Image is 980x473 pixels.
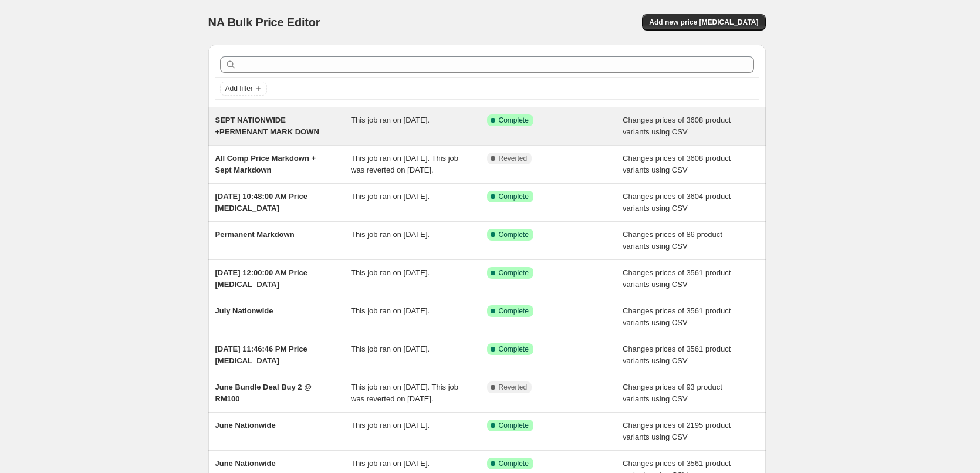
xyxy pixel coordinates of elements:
span: Changes prices of 3561 product variants using CSV [623,344,731,365]
span: Changes prices of 3561 product variants using CSV [623,268,731,289]
span: Complete [499,268,529,278]
span: This job ran on [DATE]. [351,344,430,353]
button: Add filter [220,82,267,96]
span: Reverted [499,383,528,392]
span: June Nationwide [215,459,276,468]
span: This job ran on [DATE]. [351,421,430,430]
span: SEPT NATIONWIDE +PERMENANT MARK DOWN [215,116,319,136]
span: Changes prices of 86 product variants using CSV [623,230,722,251]
span: This job ran on [DATE]. This job was reverted on [DATE]. [351,154,458,174]
span: This job ran on [DATE]. [351,459,430,468]
span: Changes prices of 2195 product variants using CSV [623,421,731,441]
span: NA Bulk Price Editor [208,16,320,29]
span: This job ran on [DATE]. [351,116,430,124]
span: June Nationwide [215,421,276,430]
span: Reverted [499,154,528,163]
span: [DATE] 10:48:00 AM Price [MEDICAL_DATA] [215,192,308,212]
span: Changes prices of 3604 product variants using CSV [623,192,731,212]
span: Complete [499,116,529,125]
span: Complete [499,459,529,468]
span: This job ran on [DATE]. [351,306,430,315]
span: Complete [499,306,529,316]
span: Complete [499,344,529,354]
span: July Nationwide [215,306,273,315]
span: This job ran on [DATE]. [351,268,430,277]
span: All Comp Price Markdown + Sept Markdown [215,154,316,174]
span: [DATE] 11:46:46 PM Price [MEDICAL_DATA] [215,344,307,365]
span: Permanent Markdown [215,230,295,239]
span: [DATE] 12:00:00 AM Price [MEDICAL_DATA] [215,268,308,289]
span: Complete [499,421,529,430]
span: This job ran on [DATE]. [351,230,430,239]
span: This job ran on [DATE]. [351,192,430,201]
span: Changes prices of 93 product variants using CSV [623,383,722,403]
span: This job ran on [DATE]. This job was reverted on [DATE]. [351,383,458,403]
span: Complete [499,192,529,201]
span: Complete [499,230,529,239]
span: Add new price [MEDICAL_DATA] [649,18,758,27]
span: Changes prices of 3561 product variants using CSV [623,306,731,327]
span: Changes prices of 3608 product variants using CSV [623,154,731,174]
span: Add filter [225,84,253,93]
span: June Bundle Deal Buy 2 @ RM100 [215,383,312,403]
span: Changes prices of 3608 product variants using CSV [623,116,731,136]
button: Add new price [MEDICAL_DATA] [642,14,765,31]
